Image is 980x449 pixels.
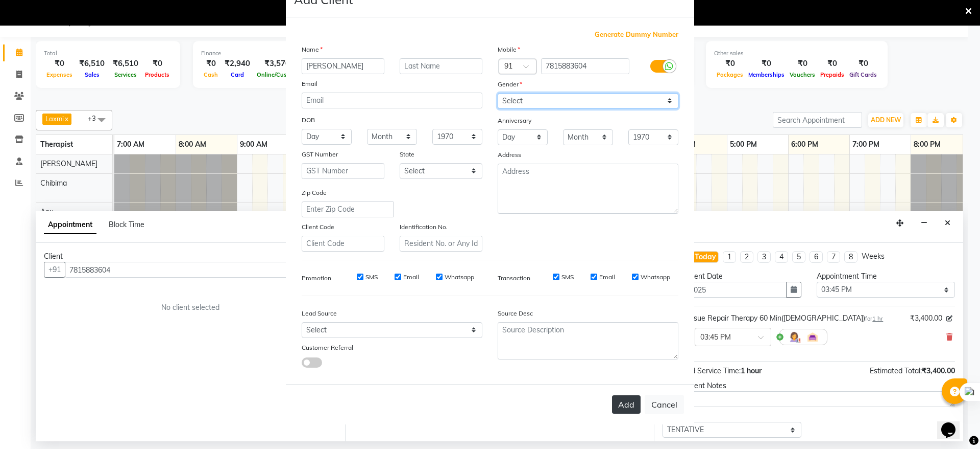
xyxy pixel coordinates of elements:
[302,188,327,197] label: Zip Code
[498,274,530,283] label: Transaction
[498,150,521,160] label: Address
[400,58,482,74] input: Last Name
[400,236,482,252] input: Resident No. or Any Id
[403,273,419,282] label: Email
[302,343,353,352] label: Customer Referral
[400,150,414,159] label: State
[612,395,641,414] button: Add
[302,222,334,232] label: Client Code
[302,150,338,159] label: GST Number
[599,273,615,282] label: Email
[645,395,684,414] button: Cancel
[445,273,474,282] label: Whatsapp
[302,79,317,88] label: Email
[302,116,315,125] label: DOB
[302,163,384,179] input: GST Number
[498,45,520,54] label: Mobile
[302,274,331,283] label: Promotion
[302,236,384,252] input: Client Code
[595,30,678,40] span: Generate Dummy Number
[641,273,670,282] label: Whatsapp
[498,309,533,318] label: Source Desc
[302,45,323,54] label: Name
[365,273,378,282] label: SMS
[400,222,448,232] label: Identification No.
[302,201,394,217] input: Enter Zip Code
[302,93,482,108] input: Email
[498,80,522,89] label: Gender
[302,309,337,318] label: Lead Source
[302,58,384,74] input: First Name
[498,116,531,125] label: Anniversary
[561,273,574,282] label: SMS
[541,58,629,74] input: Mobile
